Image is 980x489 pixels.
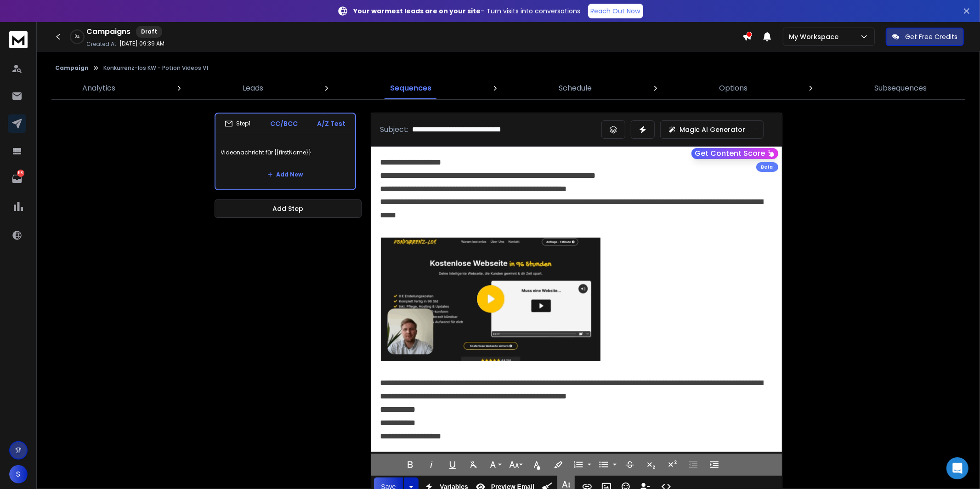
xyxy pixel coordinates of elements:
button: Ordered List [586,455,593,474]
button: Magic AI Generator [660,120,764,139]
div: Step 1 [225,119,251,128]
button: Add Step [215,199,362,218]
a: Schedule [553,77,597,99]
button: Decrease Indent (⌘[) [685,455,702,474]
p: My Workspace [789,32,842,41]
button: Unordered List [595,455,612,474]
p: Leads [243,83,263,94]
button: S [9,465,28,483]
img: logo [9,31,28,48]
a: Leads [237,77,269,99]
div: Open Intercom Messenger [946,457,969,479]
button: Get Free Credits [886,28,964,46]
p: Konkurrenz-los KW - Potion Videos V1 [103,64,208,72]
p: Reach Out Now [591,6,640,16]
p: CC/BCC [270,119,298,128]
button: Unordered List [611,455,618,474]
a: Analytics [77,77,121,99]
p: Videonachricht für {{firstName}} [221,140,350,165]
p: Options [719,83,748,94]
button: Background Color [549,455,567,474]
a: Subsequences [869,77,933,99]
a: Reach Out Now [588,4,643,18]
h1: Campaigns [86,26,130,37]
p: Subject: [380,124,409,135]
button: Superscript [663,455,681,474]
button: Ordered List [570,455,587,474]
div: Beta [756,162,778,172]
p: A/Z Test [317,119,346,128]
button: Subscript [642,455,660,474]
button: Add New [260,165,311,184]
p: Get Free Credits [905,32,957,41]
p: 58 [17,170,24,177]
p: Analytics [82,83,115,94]
a: Options [714,77,753,99]
button: Get Content Score [691,148,778,159]
div: Draft [136,26,162,38]
button: Increase Indent (⌘]) [706,455,723,474]
p: Sequences [391,83,432,94]
strong: Your warmest leads are on your site [354,6,481,16]
button: Campaign [55,64,89,72]
p: 0 % [75,34,79,40]
p: Magic AI Generator [680,125,746,134]
a: Sequences [385,77,437,99]
p: Subsequences [875,83,927,94]
p: Created At: [86,40,118,48]
a: 58 [8,170,26,188]
p: – Turn visits into conversations [354,6,581,16]
button: Strikethrough (⌘S) [621,455,639,474]
li: Step1CC/BCCA/Z TestVideonachricht für {{firstName}}Add New [215,113,356,190]
p: [DATE] 09:39 AM [119,40,164,47]
p: Schedule [559,83,592,94]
